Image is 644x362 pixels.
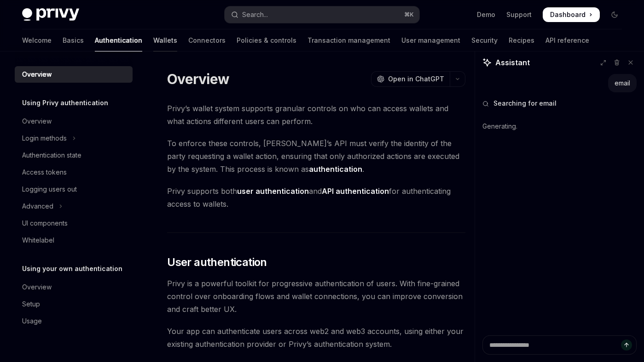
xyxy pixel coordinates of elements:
a: Transaction management [307,29,390,51]
div: Login methods [22,133,67,144]
a: Recipes [509,29,534,51]
img: dark logo [22,8,79,21]
span: Privy is a powerful toolkit for progressive authentication of users. With fine-grained control ov... [167,277,465,316]
strong: user authentication [237,187,309,196]
a: Authentication [95,29,142,51]
button: Send message [621,339,632,351]
button: Toggle Advanced section [15,198,133,215]
a: Welcome [22,29,52,51]
h5: Using Privy authentication [22,97,108,108]
div: Access tokens [22,167,67,178]
div: Generating. [482,114,637,138]
button: Toggle dark mode [607,7,622,22]
span: Searching for email [493,99,557,108]
a: Usage [15,313,133,329]
a: Access tokens [15,164,133,181]
span: Assistant [495,57,530,68]
button: Searching for email [482,99,637,108]
a: Overview [15,66,133,83]
button: Open search [225,6,420,23]
a: Overview [15,113,133,130]
div: Overview [22,69,52,80]
a: Setup [15,296,133,312]
a: Dashboard [543,7,600,22]
div: Setup [22,299,40,310]
strong: authentication [309,164,362,174]
span: Your app can authenticate users across web2 and web3 accounts, using either your existing authent... [167,325,465,351]
span: Privy’s wallet system supports granular controls on who can access wallets and what actions diffe... [167,102,465,128]
strong: API authentication [322,187,389,196]
div: Search... [242,9,268,20]
span: Open in ChatGPT [388,74,444,84]
h1: Overview [167,71,229,87]
a: UI components [15,215,133,232]
a: User management [401,29,460,51]
a: Wallets [153,29,177,51]
div: Advanced [22,201,53,212]
button: Open in ChatGPT [371,71,450,87]
h5: Using your own authentication [22,263,122,274]
a: Basics [63,29,84,51]
div: Overview [22,282,52,293]
span: User authentication [167,255,267,270]
div: Overview [22,116,52,127]
a: Whitelabel [15,232,133,249]
span: Dashboard [550,10,586,19]
div: Usage [22,316,42,327]
a: Logging users out [15,181,133,198]
a: Demo [477,10,495,19]
button: Toggle Login methods section [15,130,133,147]
a: Overview [15,279,133,295]
div: Authentication state [22,150,81,161]
div: Whitelabel [22,235,54,246]
a: Support [506,10,532,19]
a: API reference [545,29,589,51]
span: Privy supports both and for authenticating access to wallets. [167,185,465,210]
a: Security [471,29,498,51]
div: UI components [22,218,68,229]
a: Authentication state [15,147,133,164]
div: Logging users out [22,184,77,195]
textarea: Ask a question... [482,335,637,355]
div: email [615,79,630,88]
span: ⌘ K [404,11,414,18]
a: Policies & controls [237,29,296,51]
a: Connectors [188,29,226,51]
span: To enforce these controls, [PERSON_NAME]’s API must verify the identity of the party requesting a... [167,137,465,175]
